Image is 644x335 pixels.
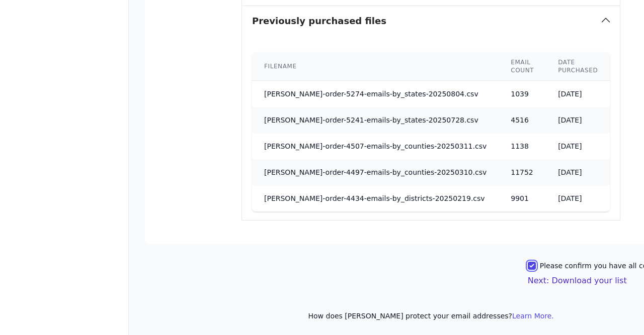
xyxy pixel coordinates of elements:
[546,185,610,211] td: [DATE]
[546,133,610,159] td: [DATE]
[252,185,499,211] td: [PERSON_NAME]-order-4434-emails-by_districts-20250219.csv
[252,52,499,81] th: Filename
[546,52,610,81] th: Date purchased
[546,159,610,185] td: [DATE]
[499,81,546,107] td: 1039
[242,6,620,36] button: Previously purchased files
[499,107,546,133] td: 4516
[252,133,499,159] td: [PERSON_NAME]-order-4507-emails-by_counties-20250311.csv
[499,185,546,211] td: 9901
[252,159,499,185] td: [PERSON_NAME]-order-4497-emails-by_counties-20250310.csv
[546,107,610,133] td: [DATE]
[499,133,546,159] td: 1138
[499,52,546,81] th: Email count
[499,159,546,185] td: 11752
[252,81,499,107] td: [PERSON_NAME]-order-5274-emails-by_states-20250804.csv
[528,275,627,287] button: Next: Download your list
[546,81,610,107] td: [DATE]
[512,311,554,321] button: Learn More.
[252,14,386,28] h3: Previously purchased files
[252,107,499,133] td: [PERSON_NAME]-order-5241-emails-by_states-20250728.csv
